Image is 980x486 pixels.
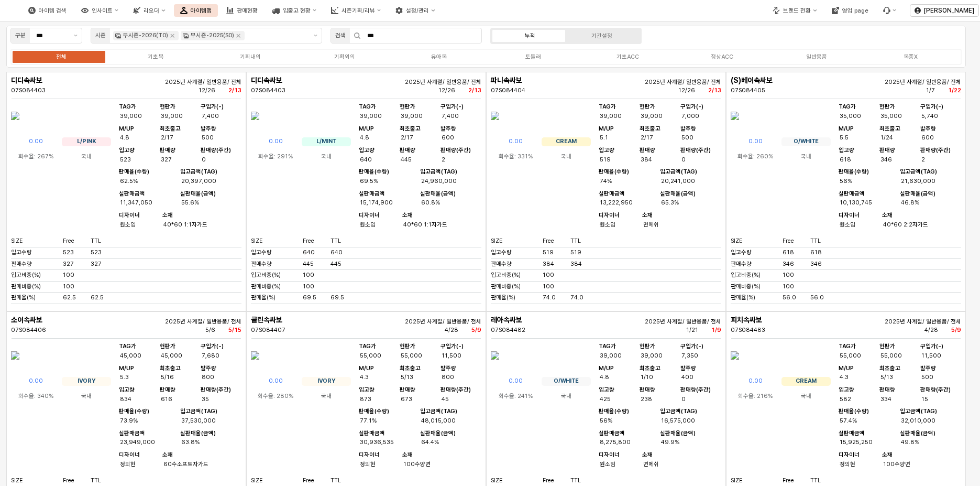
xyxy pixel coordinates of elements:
[769,52,864,61] label: 일반용품
[203,52,297,61] label: 기획내의
[711,53,733,60] div: 정상ACC
[148,53,163,60] div: 기초복
[566,31,638,40] label: 기간설정
[220,4,264,17] button: 판매현황
[389,4,441,17] button: 설정/관리
[108,52,203,61] label: 기초복
[237,7,258,14] div: 판매현황
[127,4,171,17] button: 리오더
[236,34,240,38] div: Remove 무시즌-2025(S0)
[825,4,875,17] button: 영업 page
[864,52,958,61] label: 복종X
[191,7,212,14] div: 아이템맵
[95,31,106,40] div: 시즌
[174,4,218,17] button: 아이템맵
[486,52,580,61] label: 토들러
[56,53,67,60] div: 전체
[123,31,168,40] div: 무시즌-2026(T0)
[806,53,827,60] div: 일반용품
[240,53,261,60] div: 기획내의
[842,7,868,14] div: 영업 page
[170,34,174,38] div: Remove 무시즌-2026(T0)
[14,52,108,61] label: 전체
[310,28,322,43] button: 제안 사항 표시
[325,4,387,17] button: 시즌기획/리뷰
[406,7,429,14] div: 설정/관리
[144,7,159,14] div: 리오더
[910,4,979,17] button: [PERSON_NAME]
[22,4,73,17] button: 아이템 검색
[783,7,811,14] div: 브랜드 전환
[616,53,639,60] div: 기초ACC
[92,7,113,14] div: 인사이트
[904,53,918,60] div: 복종X
[39,7,67,14] div: 아이템 검색
[431,53,447,60] div: 유아복
[334,53,355,60] div: 기획외의
[191,31,234,40] div: 무시즌-2025(S0)
[675,52,769,61] label: 정상ACC
[75,4,125,17] button: 인사이트
[335,31,346,40] div: 검색
[494,31,566,40] label: 누적
[392,52,486,61] label: 유아복
[342,7,375,14] div: 시즌기획/리뷰
[766,4,823,17] button: 브랜드 전환
[298,52,392,61] label: 기획외의
[924,6,974,15] p: [PERSON_NAME]
[266,4,323,17] button: 입출고 현황
[283,7,311,14] div: 입출고 현황
[525,53,541,60] div: 토들러
[70,28,82,43] button: 제안 사항 표시
[877,4,902,17] div: Menu item 6
[591,33,612,39] div: 기간설정
[525,33,535,39] div: 누적
[580,52,675,61] label: 기초ACC
[15,31,26,40] div: 구분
